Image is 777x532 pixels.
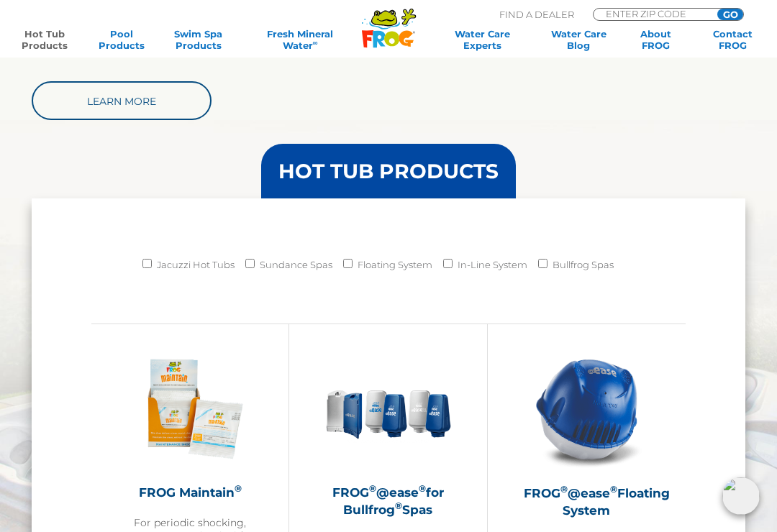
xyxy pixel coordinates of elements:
sup: ® [419,483,426,494]
sup: ∞ [313,39,318,47]
p: Find A Dealer [499,8,574,21]
a: Swim SpaProducts [168,28,228,51]
a: Water CareBlog [549,28,609,51]
img: Frog_Maintain_Hero-2-v2-300x300.png [127,346,253,471]
h2: FROG @ease Floating System [524,485,650,519]
img: bullfrog-product-hero-300x300.png [325,346,450,471]
a: Hot TubProducts [14,28,74,51]
h2: FROG Maintain [127,484,253,501]
a: Learn More [32,81,212,120]
sup: ® [395,500,402,511]
input: Zip Code Form [604,9,701,19]
h2: FROG @ease for Bullfrog Spas [325,484,450,518]
sup: ® [235,483,242,494]
a: ContactFROG [703,28,763,51]
label: In-Line System [458,252,527,277]
input: GO [717,9,743,20]
sup: ® [560,484,568,495]
a: Fresh MineralWater∞ [245,28,355,51]
img: openIcon [722,477,760,515]
img: hot-tub-product-atease-system-300x300.png [524,346,650,472]
a: PoolProducts [91,28,151,51]
a: AboutFROG [626,28,686,51]
label: Floating System [358,252,432,277]
label: Jacuzzi Hot Tubs [157,252,235,277]
label: Bullfrog Spas [553,252,614,277]
a: Water CareExperts [433,28,532,51]
label: Sundance Spas [260,252,332,277]
sup: ® [369,483,376,494]
sup: ® [610,484,617,495]
h3: HOT TUB PRODUCTS [278,161,499,181]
